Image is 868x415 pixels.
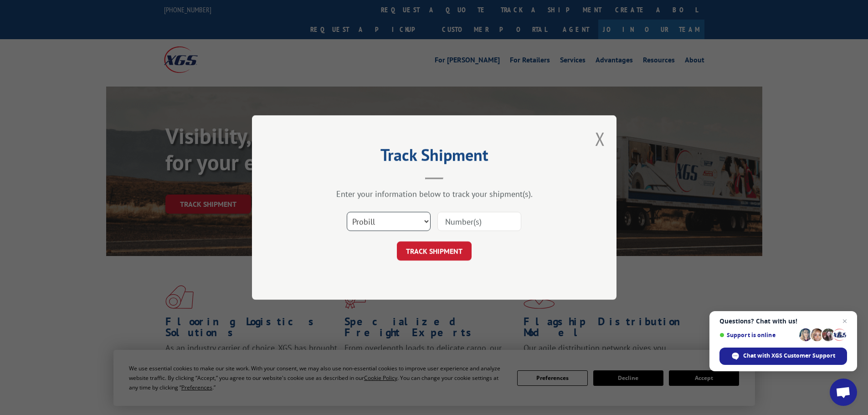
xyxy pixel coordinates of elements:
[595,127,605,151] button: Close modal
[719,318,847,325] span: Questions? Chat with us!
[719,332,796,338] span: Support is online
[719,348,847,365] div: Chat with XGS Customer Support
[743,352,835,360] span: Chat with XGS Customer Support
[298,189,571,199] div: Enter your information below to track your shipment(s).
[298,149,571,166] h2: Track Shipment
[397,241,472,261] button: TRACK SHIPMENT
[839,316,850,327] span: Close chat
[830,379,857,406] div: Open chat
[437,212,521,231] input: Number(s)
